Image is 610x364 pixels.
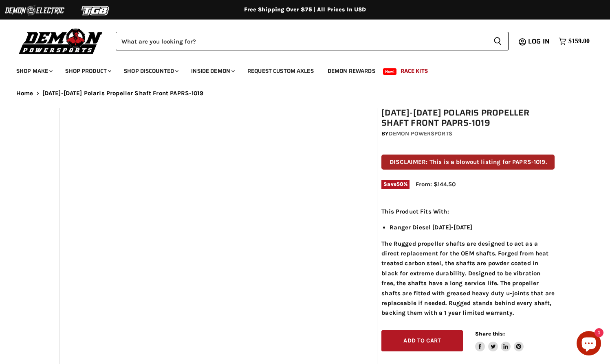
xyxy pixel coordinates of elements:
[16,26,106,55] img: Demon Powersports
[116,32,509,50] form: Product
[381,330,463,352] button: Add to cart
[383,68,397,75] span: New!
[65,3,126,18] img: TGB Logo 2
[381,108,555,128] h1: [DATE]-[DATE] Polaris Propeller Shaft Front PAPRS-1019
[42,90,203,97] span: [DATE]-[DATE] Polaris Propeller Shaft Front PAPRS-1019
[555,35,594,47] a: $159.00
[322,63,381,79] a: Demon Rewards
[381,207,555,216] p: This Product Fits With:
[487,32,509,50] button: Search
[59,63,116,79] a: Shop Product
[116,32,487,50] input: Search
[118,63,183,79] a: Shop Discounted
[574,331,603,357] inbox-online-store-chat: Shopify online store chat
[389,130,452,137] a: Demon Powersports
[390,222,555,232] li: Ranger Diesel [DATE]-[DATE]
[185,63,240,79] a: Inside Demon
[4,3,65,18] img: Demon Electric Logo 2
[10,63,57,79] a: Shop Make
[394,63,434,79] a: Race Kits
[524,38,555,45] a: Log in
[416,181,456,188] span: From: $144.50
[568,37,590,45] span: $159.00
[10,59,588,79] ul: Main menu
[16,90,33,97] a: Home
[381,129,555,138] div: by
[403,337,441,344] span: Add to cart
[381,207,555,318] div: The Rugged propeller shafts are designed to act as a direct replacement for the OEM shafts. Forge...
[396,181,403,187] span: 50
[381,155,555,170] p: DISCLAIMER: This is a blowout listing for PAPRS-1019.
[475,331,504,337] span: Share this:
[475,330,524,352] aside: Share this:
[528,36,550,46] span: Log in
[381,180,410,189] span: Save %
[241,63,320,79] a: Request Custom Axles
